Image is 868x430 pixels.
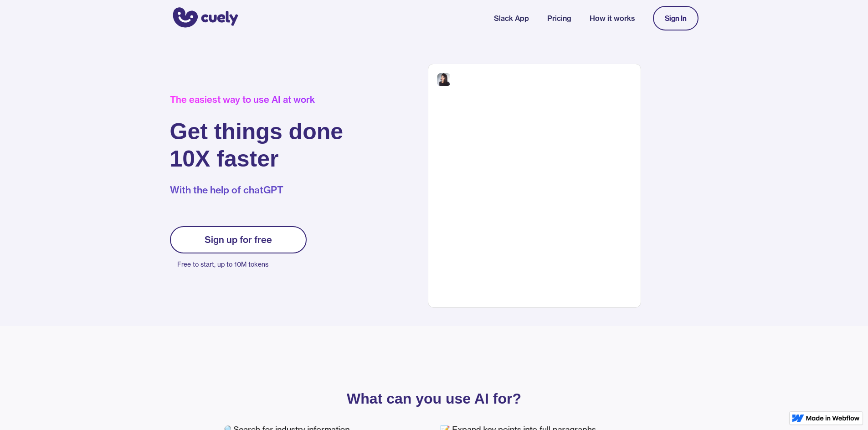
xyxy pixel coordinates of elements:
a: Pricing [547,13,571,24]
div: The easiest way to use AI at work [170,94,344,105]
p: What can you use AI for? [220,392,648,405]
a: Sign In [653,6,699,30]
a: Slack App [494,13,529,24]
div: Sign In [665,14,687,22]
a: How it works [590,13,635,24]
p: Free to start, up to 10M tokens [177,258,307,271]
h1: Get things done 10X faster [170,118,344,172]
img: Made in Webflow [806,415,860,421]
div: Sign up for free [205,234,272,245]
p: With the help of chatGPT [170,183,344,197]
a: home [170,1,238,35]
a: Sign up for free [170,226,307,253]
